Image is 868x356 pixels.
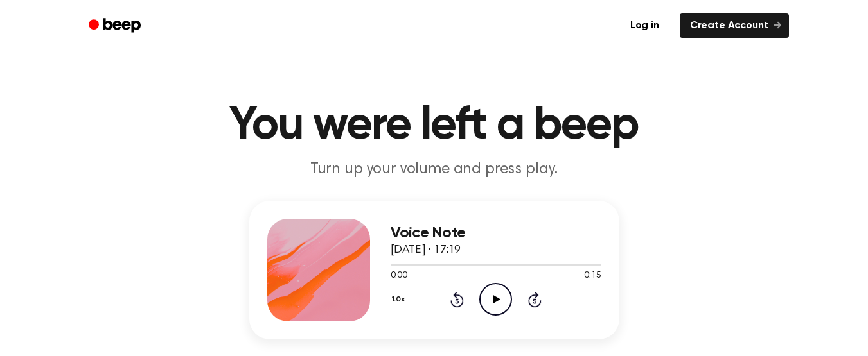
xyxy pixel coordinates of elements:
a: Beep [80,13,152,38]
a: Create Account [680,13,789,38]
a: Log in [617,11,672,40]
h1: You were left a beep [105,103,763,149]
span: [DATE] · 17:19 [391,244,461,256]
span: 0:15 [584,269,601,283]
button: 1.0x [391,289,410,310]
h3: Voice Note [391,225,601,242]
p: Turn up your volume and press play. [188,159,681,180]
span: 0:00 [391,269,407,283]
